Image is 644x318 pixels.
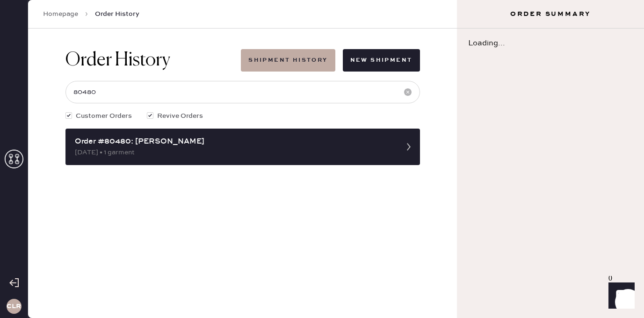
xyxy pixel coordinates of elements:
div: [DATE] • 1 garment [75,147,394,158]
div: Order #80480: [PERSON_NAME] [75,136,394,147]
iframe: Front Chat [600,276,640,316]
button: New Shipment [343,49,420,72]
input: Search by order number, customer name, email or phone number [65,81,420,103]
h1: Order History [65,49,170,72]
span: Order History [95,9,139,19]
button: Shipment History [241,49,335,72]
div: Loading... [457,29,644,58]
span: Customer Orders [76,111,132,121]
a: Homepage [43,9,78,19]
h3: Order Summary [457,9,644,19]
span: Revive Orders [157,111,203,121]
h3: CLR [7,303,21,310]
